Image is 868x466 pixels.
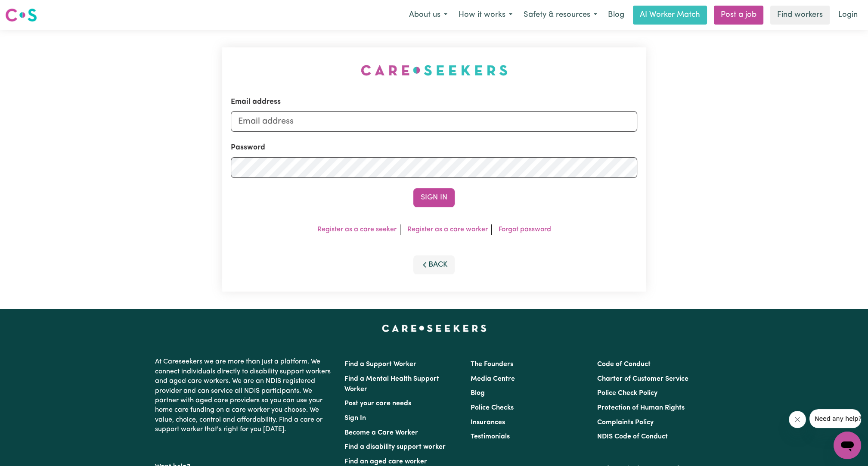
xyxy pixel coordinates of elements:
a: Find a disability support worker [344,444,446,450]
a: Login [833,6,863,25]
iframe: Button to launch messaging window [834,432,861,459]
a: Find a Mental Health Support Worker [344,376,439,393]
a: Police Checks [471,404,514,411]
a: Protection of Human Rights [597,404,685,411]
a: Find an aged care worker [344,458,427,465]
a: Blog [471,390,485,397]
a: Code of Conduct [597,361,651,368]
a: Register as a care worker [407,226,488,233]
a: Forgot password [499,226,551,233]
label: Email address [231,96,281,108]
a: Post a job [714,6,763,25]
button: Safety & resources [518,6,603,24]
img: Careseekers logo [5,7,37,23]
a: Insurances [471,419,505,426]
p: At Careseekers we are more than just a platform. We connect individuals directly to disability su... [155,354,334,438]
a: Post your care needs [344,400,411,407]
a: Media Centre [471,376,515,382]
a: Careseekers home page [382,324,487,331]
iframe: Message from company [809,409,861,428]
a: Find workers [770,6,830,25]
button: Sign In [413,188,455,207]
button: How it works [453,6,518,24]
a: Blog [603,6,629,25]
a: The Founders [471,361,513,368]
button: Back [413,255,455,274]
button: About us [403,6,453,24]
span: Need any help? [5,6,52,13]
a: NDIS Code of Conduct [597,433,668,440]
a: Careseekers logo [5,5,37,25]
a: AI Worker Match [633,6,707,25]
a: Become a Care Worker [344,429,418,436]
label: Password [231,142,265,153]
a: Charter of Customer Service [597,376,688,382]
a: Register as a care seeker [317,226,397,233]
a: Find a Support Worker [344,361,416,368]
a: Complaints Policy [597,419,654,426]
a: Testimonials [471,433,510,440]
a: Police Check Policy [597,390,657,397]
input: Email address [231,111,637,132]
iframe: Close message [789,411,806,428]
a: Sign In [344,415,366,422]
